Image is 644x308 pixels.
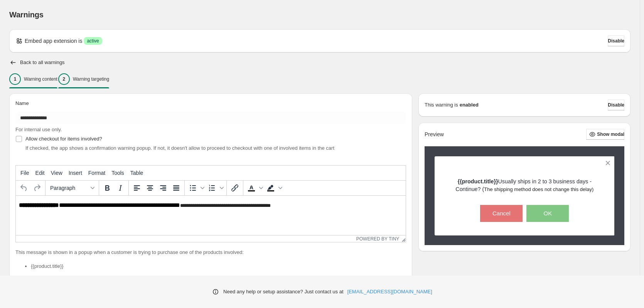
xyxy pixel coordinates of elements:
span: The shipping method does not change this delay) [484,186,593,192]
p: This message is shown in a popup when a customer is trying to purchase one of the products involved: [15,249,406,256]
button: Insert/edit link [228,181,241,195]
iframe: Rich Text Area [16,196,406,235]
button: Show modal [586,129,624,140]
span: For internal use only. [15,127,62,132]
div: 1 [9,73,21,85]
button: Disable [608,36,624,46]
button: Justify [170,181,183,195]
button: Disable [608,100,624,110]
button: 2Warning targeting [58,71,109,87]
div: Text color [245,181,264,195]
button: Align right [157,181,170,195]
span: Allow checkout for items involved? [25,136,102,142]
span: Disable [608,102,624,108]
strong: {{product.title}} [458,178,498,184]
span: Format [88,170,105,176]
h2: Preview [425,131,444,138]
button: Cancel [480,205,523,222]
p: Warning targeting [73,76,109,82]
button: Bold [101,181,114,195]
span: Name [15,100,29,106]
button: Italic [114,181,127,195]
button: Undo [17,181,30,195]
a: Powered by Tiny [356,236,400,242]
span: If checked, the app shows a confirmation warning popup. If not, it doesn't allow to proceed to ch... [25,145,334,151]
span: Paragraph [50,185,88,191]
strong: enabled [460,101,479,109]
span: Warnings [9,10,44,19]
div: Background color [264,181,283,195]
p: This warning is [425,101,458,109]
span: File [20,170,29,176]
div: Bullet list [186,181,206,195]
button: Formats [47,181,97,195]
div: Numbered list [206,181,225,195]
p: Embed app extension is [25,37,82,45]
span: Edit [35,170,45,176]
span: View [51,170,62,176]
span: Tools [111,170,124,176]
p: Usually ships in 2 to 3 business days - Continue? ( [448,178,601,193]
span: Table [130,170,143,176]
button: OK [526,205,569,222]
div: 2 [58,73,70,85]
span: Show modal [597,131,624,137]
button: 1Warning content [9,71,57,87]
span: Disable [608,38,624,44]
span: active [87,38,99,44]
button: Align center [143,181,157,195]
p: Warning content [24,76,57,82]
li: {{product.title}} [31,262,406,270]
span: Insert [69,170,82,176]
button: Redo [30,181,44,195]
a: [EMAIL_ADDRESS][DOMAIN_NAME] [347,288,432,296]
button: Align left [130,181,143,195]
h2: Back to all warnings [20,59,65,66]
div: Resize [399,235,406,242]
